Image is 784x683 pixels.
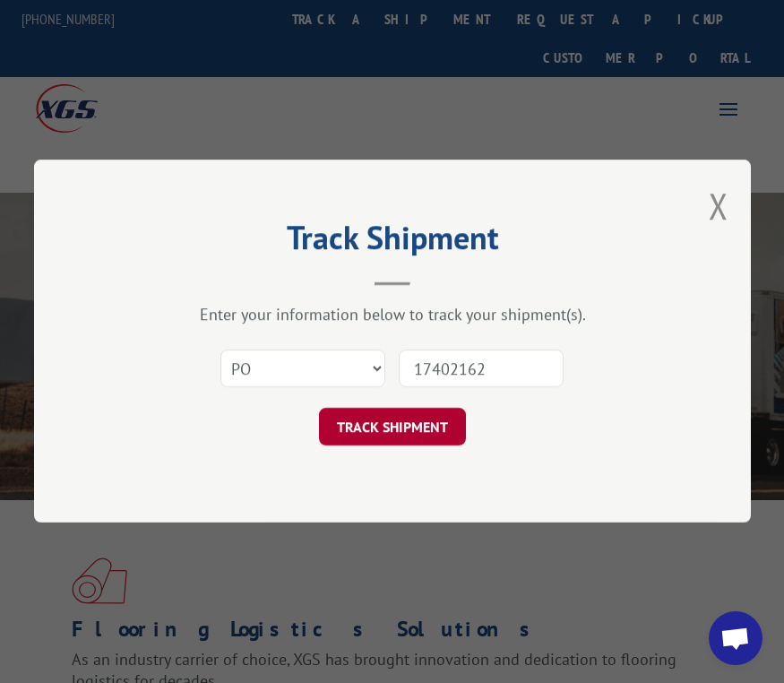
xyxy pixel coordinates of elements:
button: Close modal [709,182,728,229]
button: TRACK SHIPMENT [319,409,466,446]
div: Enter your information below to track your shipment(s). [124,305,661,325]
input: Number(s) [399,350,564,388]
h2: Track Shipment [124,225,661,259]
a: Open chat [709,611,762,665]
